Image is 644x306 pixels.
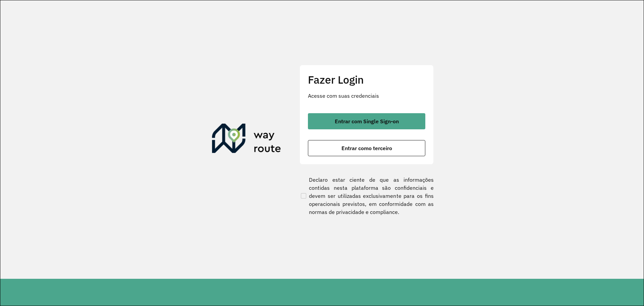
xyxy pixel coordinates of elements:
p: Acesse com suas credenciais [308,92,425,100]
span: Entrar como terceiro [341,145,392,151]
button: button [308,113,425,129]
h2: Fazer Login [308,73,425,86]
button: button [308,140,425,156]
img: Roteirizador AmbevTech [212,124,281,156]
label: Declaro estar ciente de que as informações contidas nesta plataforma são confidenciais e devem se... [300,176,434,216]
span: Entrar com Single Sign-on [335,119,399,124]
